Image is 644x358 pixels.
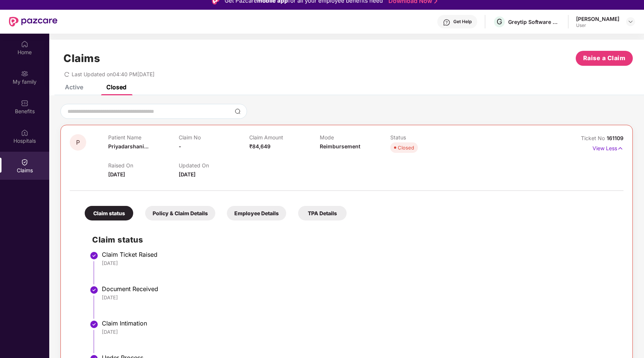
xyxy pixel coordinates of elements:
[64,71,69,77] span: redo
[90,320,99,329] img: svg+xml;base64,PHN2ZyBpZD0iU3RlcC1Eb25lLTMyeDMyIiB4bWxucz0iaHR0cDovL3d3dy53My5vcmcvMjAwMC9zdmciIH...
[21,129,28,136] img: svg+xml;base64,PHN2ZyBpZD0iSG9zcGl0YWxzIiB4bWxucz0iaHR0cDovL3d3dy53My5vcmcvMjAwMC9zdmciIHdpZHRoPS...
[179,171,196,178] span: [DATE]
[108,134,179,141] p: Patient Name
[92,234,616,246] h2: Claim status
[249,143,271,149] span: ₹84,649
[21,158,28,166] img: svg+xml;base64,PHN2ZyBpZD0iQ2xhaW0iIHhtbG5zPSJodHRwOi8vd3d3LnczLm9yZy8yMDAwL3N2ZyIgd2lkdGg9IjIwIi...
[227,206,286,220] div: Employee Details
[443,19,450,26] img: svg+xml;base64,PHN2ZyBpZD0iSGVscC0zMngzMiIgeG1sbnM9Imh0dHA6Ly93d3cudzMub3JnLzIwMDAvc3ZnIiB3aWR0aD...
[398,144,414,151] div: Closed
[249,134,320,141] p: Claim Amount
[65,83,83,91] div: Active
[593,142,623,152] p: View Less
[106,83,126,91] div: Closed
[179,134,249,141] p: Claim No
[581,135,607,141] span: Ticket No
[583,53,626,63] span: Raise a Claim
[576,22,619,28] div: User
[179,143,181,149] span: -
[628,19,634,25] img: svg+xml;base64,PHN2ZyBpZD0iRHJvcGRvd24tMzJ4MzIiIHhtbG5zPSJodHRwOi8vd3d3LnczLm9yZy8yMDAwL3N2ZyIgd2...
[102,285,616,293] div: Document Received
[63,52,100,65] h1: Claims
[90,286,99,294] img: svg+xml;base64,PHN2ZyBpZD0iU3RlcC1Eb25lLTMyeDMyIiB4bWxucz0iaHR0cDovL3d3dy53My5vcmcvMjAwMC9zdmciIH...
[108,171,125,178] span: [DATE]
[497,17,502,26] span: G
[390,134,461,141] p: Status
[235,108,241,114] img: svg+xml;base64,PHN2ZyBpZD0iU2VhcmNoLTMyeDMyIiB4bWxucz0iaHR0cDovL3d3dy53My5vcmcvMjAwMC9zdmciIHdpZH...
[9,17,57,27] img: New Pazcare Logo
[576,51,633,66] button: Raise a Claim
[21,99,28,107] img: svg+xml;base64,PHN2ZyBpZD0iQmVuZWZpdHMiIHhtbG5zPSJodHRwOi8vd3d3LnczLm9yZy8yMDAwL3N2ZyIgd2lkdGg9Ij...
[617,144,623,152] img: svg+xml;base64,PHN2ZyB4bWxucz0iaHR0cDovL3d3dy53My5vcmcvMjAwMC9zdmciIHdpZHRoPSIxNyIgaGVpZ2h0PSIxNy...
[108,143,149,149] span: Priyadarshani...
[21,70,28,77] img: svg+xml;base64,PHN2ZyB3aWR0aD0iMjAiIGhlaWdodD0iMjAiIHZpZXdCb3g9IjAgMCAyMCAyMCIgZmlsbD0ibm9uZSIgeG...
[102,260,616,266] div: [DATE]
[21,40,28,48] img: svg+xml;base64,PHN2ZyBpZD0iSG9tZSIgeG1sbnM9Imh0dHA6Ly93d3cudzMub3JnLzIwMDAvc3ZnIiB3aWR0aD0iMjAiIG...
[108,162,179,169] p: Raised On
[85,206,133,220] div: Claim status
[102,294,616,301] div: [DATE]
[453,19,472,25] div: Get Help
[320,143,360,149] span: Reimbursement
[76,139,80,146] span: P
[90,251,99,260] img: svg+xml;base64,PHN2ZyBpZD0iU3RlcC1Eb25lLTMyeDMyIiB4bWxucz0iaHR0cDovL3d3dy53My5vcmcvMjAwMC9zdmciIH...
[576,15,619,22] div: [PERSON_NAME]
[102,320,616,327] div: Claim Intimation
[145,206,215,220] div: Policy & Claim Details
[72,71,154,77] span: Last Updated on 04:40 PM[DATE]
[320,134,390,141] p: Mode
[298,206,347,220] div: TPA Details
[102,251,616,258] div: Claim Ticket Raised
[102,328,616,335] div: [DATE]
[179,162,249,169] p: Updated On
[508,18,560,25] div: Greytip Software Private Limited
[607,135,623,141] span: 161109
